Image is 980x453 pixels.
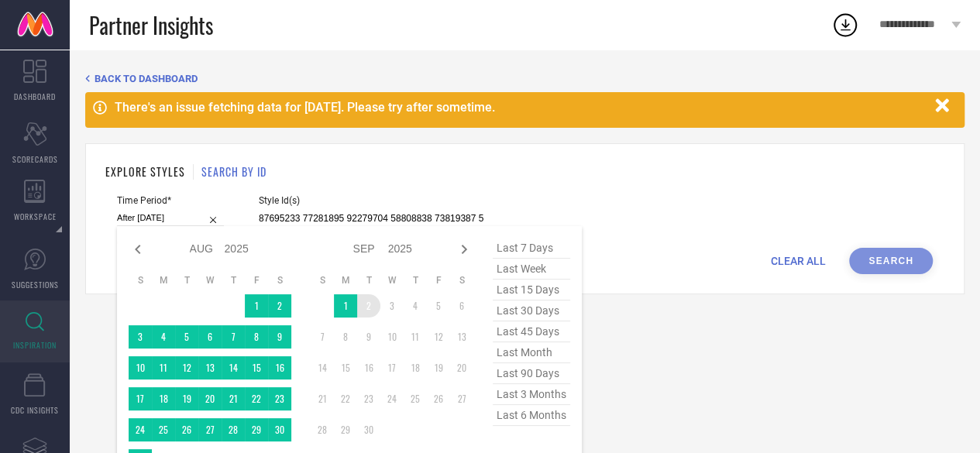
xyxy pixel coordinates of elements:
td: Mon Aug 04 2025 [152,325,175,348]
td: Sat Aug 16 2025 [268,356,291,379]
th: Monday [334,274,357,287]
td: Sat Aug 09 2025 [268,325,291,348]
td: Wed Aug 13 2025 [198,356,222,379]
td: Sun Aug 24 2025 [129,418,152,441]
td: Fri Aug 29 2025 [245,418,268,441]
div: Back TO Dashboard [85,73,965,84]
th: Tuesday [175,274,198,287]
td: Fri Sep 26 2025 [427,387,450,410]
span: Partner Insights [89,9,213,41]
div: Open download list [831,11,859,39]
td: Thu Aug 21 2025 [222,387,245,410]
td: Mon Aug 25 2025 [152,418,175,441]
td: Sun Sep 21 2025 [311,387,334,410]
td: Tue Aug 19 2025 [175,387,198,410]
th: Saturday [450,274,473,287]
td: Sat Sep 06 2025 [450,294,473,317]
span: Time Period* [117,195,224,206]
td: Fri Aug 22 2025 [245,387,268,410]
h1: SEARCH BY ID [201,163,266,180]
td: Wed Sep 03 2025 [380,294,404,317]
td: Thu Aug 14 2025 [222,356,245,379]
td: Fri Sep 12 2025 [427,325,450,348]
td: Sun Sep 07 2025 [311,325,334,348]
th: Monday [152,274,175,287]
td: Mon Sep 22 2025 [334,387,357,410]
td: Thu Sep 11 2025 [404,325,427,348]
td: Tue Sep 02 2025 [357,294,380,317]
span: Style Id(s) [259,195,483,206]
span: WORKSPACE [14,211,57,222]
span: CDC INSIGHTS [11,404,59,416]
td: Mon Sep 15 2025 [334,356,357,379]
td: Sun Aug 10 2025 [129,356,152,379]
td: Sat Aug 02 2025 [268,294,291,317]
td: Tue Aug 05 2025 [175,325,198,348]
span: last 45 days [493,321,570,342]
div: There's an issue fetching data for [DATE]. Please try after sometime. [115,100,927,115]
td: Tue Aug 26 2025 [175,418,198,441]
span: INSPIRATION [13,339,57,351]
input: Enter comma separated style ids e.g. 12345, 67890 [259,210,483,228]
h1: EXPLORE STYLES [105,163,185,180]
td: Sat Sep 13 2025 [450,325,473,348]
td: Sun Aug 17 2025 [129,387,152,410]
td: Tue Sep 30 2025 [357,418,380,441]
input: Select time period [117,210,224,226]
td: Thu Sep 04 2025 [404,294,427,317]
td: Sat Sep 20 2025 [450,356,473,379]
td: Tue Sep 09 2025 [357,325,380,348]
th: Sunday [129,274,152,287]
td: Wed Aug 06 2025 [198,325,222,348]
span: last 7 days [493,238,570,259]
td: Mon Sep 01 2025 [334,294,357,317]
td: Sun Sep 28 2025 [311,418,334,441]
th: Tuesday [357,274,380,287]
td: Mon Aug 18 2025 [152,387,175,410]
td: Mon Aug 11 2025 [152,356,175,379]
span: last 3 months [493,384,570,405]
div: Next month [455,240,473,259]
td: Wed Aug 20 2025 [198,387,222,410]
th: Wednesday [380,274,404,287]
td: Wed Sep 10 2025 [380,325,404,348]
td: Thu Sep 18 2025 [404,356,427,379]
td: Wed Sep 24 2025 [380,387,404,410]
span: SCORECARDS [12,153,58,165]
td: Wed Sep 17 2025 [380,356,404,379]
td: Mon Sep 29 2025 [334,418,357,441]
td: Sun Aug 03 2025 [129,325,152,348]
td: Thu Sep 25 2025 [404,387,427,410]
td: Sun Sep 14 2025 [311,356,334,379]
th: Sunday [311,274,334,287]
span: last 15 days [493,280,570,300]
td: Sat Aug 30 2025 [268,418,291,441]
th: Friday [245,274,268,287]
th: Thursday [404,274,427,287]
span: BACK TO DASHBOARD [95,73,198,84]
td: Sat Aug 23 2025 [268,387,291,410]
span: last week [493,259,570,280]
td: Tue Aug 12 2025 [175,356,198,379]
td: Fri Sep 19 2025 [427,356,450,379]
th: Saturday [268,274,291,287]
div: Previous month [129,240,147,259]
span: last 6 months [493,405,570,426]
td: Fri Sep 05 2025 [427,294,450,317]
span: last 90 days [493,363,570,384]
span: SUGGESTIONS [12,279,59,290]
td: Fri Aug 01 2025 [245,294,268,317]
td: Thu Aug 07 2025 [222,325,245,348]
td: Thu Aug 28 2025 [222,418,245,441]
td: Sat Sep 27 2025 [450,387,473,410]
th: Friday [427,274,450,287]
span: last month [493,342,570,363]
td: Fri Aug 15 2025 [245,356,268,379]
span: last 30 days [493,300,570,321]
td: Wed Aug 27 2025 [198,418,222,441]
td: Mon Sep 08 2025 [334,325,357,348]
td: Tue Sep 23 2025 [357,387,380,410]
span: DASHBOARD [14,91,56,102]
td: Tue Sep 16 2025 [357,356,380,379]
th: Thursday [222,274,245,287]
